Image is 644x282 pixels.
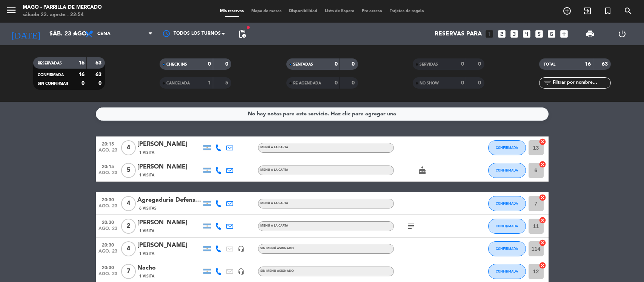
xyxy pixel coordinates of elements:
strong: 16 [78,60,85,66]
span: 20:30 [98,240,117,249]
button: menu [6,5,17,18]
span: CHECK INS [166,63,187,66]
span: MENÚ A LA CARTA [260,169,288,172]
strong: 1 [208,80,211,86]
span: Mapa de mesas [247,9,285,13]
span: ago. 23 [98,271,117,280]
span: Pre-acceso [358,9,386,13]
span: MENÚ A LA CARTA [260,202,288,205]
span: RESERVADAS [38,61,62,65]
i: cancel [539,138,546,146]
strong: 0 [335,61,338,67]
i: add_circle_outline [563,6,572,15]
span: SIN CONFIRMAR [38,82,68,86]
span: fiber_manual_record [246,25,251,30]
button: CONFIRMADA [488,163,526,178]
span: NO SHOW [420,81,439,85]
i: cancel [539,239,546,247]
i: [DATE] [6,26,46,42]
i: add_box [559,29,569,39]
strong: 0 [81,81,85,86]
span: CONFIRMADA [496,224,518,228]
span: ago. 23 [98,148,117,156]
strong: 63 [602,61,609,67]
strong: 0 [352,80,356,86]
span: ago. 23 [98,170,117,179]
i: arrow_drop_down [70,29,79,38]
i: looks_4 [522,29,532,39]
strong: 5 [225,80,230,86]
span: SERVIDAS [420,63,438,66]
span: CONFIRMADA [496,269,518,273]
span: Lista de Espera [321,9,358,13]
span: TOTAL [544,63,555,66]
span: pending_actions [238,29,247,38]
i: cancel [539,161,546,168]
strong: 0 [461,61,464,67]
strong: 0 [352,61,356,67]
i: cancel [539,216,546,224]
span: 4 [121,140,136,155]
i: power_settings_new [618,29,627,38]
strong: 0 [98,81,103,86]
i: headset_mic [238,268,244,275]
span: 4 [121,196,136,211]
strong: 0 [478,61,483,67]
span: 20:30 [98,263,117,271]
span: MENÚ A LA CARTA [260,146,288,149]
button: CONFIRMADA [488,196,526,211]
button: CONFIRMADA [488,241,526,256]
span: 7 [121,264,136,279]
strong: 0 [461,80,464,86]
i: cancel [539,194,546,201]
i: looks_6 [547,29,556,39]
div: Agregaduria Defensa ITA [137,195,201,205]
div: sábado 23. agosto - 22:54 [23,11,102,19]
button: CONFIRMADA [488,264,526,279]
span: Disponibilidad [285,9,321,13]
span: 1 Visita [139,273,154,279]
span: CONFIRMADA [496,201,518,205]
div: [PERSON_NAME] [137,241,201,250]
span: SENTADAS [293,63,313,66]
span: CANCELADA [166,81,190,85]
i: subject [406,222,415,231]
div: LOG OUT [606,23,638,45]
span: ago. 23 [98,226,117,235]
span: Tarjetas de regalo [386,9,428,13]
span: CONFIRMADA [496,168,518,172]
span: RE AGENDADA [293,81,321,85]
span: 20:15 [98,139,117,148]
span: CONFIRMADA [496,146,518,150]
i: looks_two [497,29,507,39]
span: Cena [97,31,111,37]
div: [PERSON_NAME] [137,218,201,228]
i: looks_one [484,29,494,39]
span: 1 Visita [139,228,154,234]
i: looks_5 [534,29,544,39]
span: CONFIRMADA [496,247,518,251]
i: filter_list [543,78,552,87]
span: MENÚ A LA CARTA [260,224,288,227]
strong: 63 [95,72,103,77]
span: 4 [121,241,136,256]
div: [PERSON_NAME] [137,162,201,172]
span: print [586,29,595,38]
span: 6 Visitas [139,205,157,211]
strong: 0 [225,61,230,67]
strong: 0 [335,80,338,86]
span: 1 Visita [139,150,154,156]
i: cake [418,166,427,175]
strong: 63 [95,60,103,66]
div: Nacho [137,263,201,273]
strong: 16 [585,61,591,67]
button: CONFIRMADA [488,219,526,234]
span: 20:30 [98,195,117,204]
strong: 16 [78,72,85,77]
span: 1 Visita [139,172,154,178]
span: 5 [121,163,136,178]
span: 20:15 [98,162,117,170]
span: 20:30 [98,218,117,226]
span: 1 Visita [139,251,154,257]
span: 2 [121,219,136,234]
